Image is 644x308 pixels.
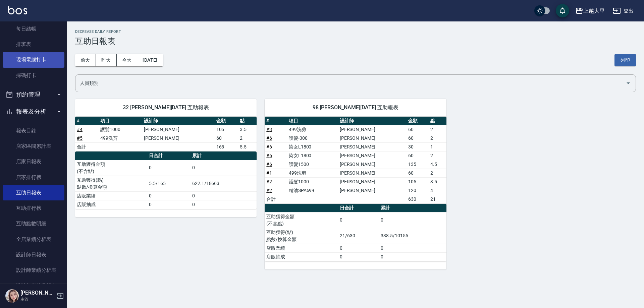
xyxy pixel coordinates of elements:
td: 互助獲得金額 (不含點) [265,212,338,228]
td: 護髮1000 [99,125,142,134]
td: [PERSON_NAME] [338,134,407,142]
td: 105 [215,125,238,134]
td: 5.5 [238,142,257,151]
h2: Decrease Daily Report [75,29,636,34]
th: 日合計 [147,151,191,160]
td: [PERSON_NAME] [142,125,215,134]
a: #4 [77,127,83,132]
td: 0 [191,191,257,200]
a: 全店業績分析表 [3,232,64,247]
td: 店販業績 [265,244,338,252]
span: 98 [PERSON_NAME][DATE] 互助報表 [273,104,438,111]
th: 設計師 [338,117,407,125]
td: 60 [407,169,429,177]
a: 店家排行榜 [3,170,64,185]
td: 120 [407,186,429,195]
td: 5.5/165 [147,176,191,191]
td: [PERSON_NAME] [338,177,407,186]
td: [PERSON_NAME] [338,186,407,195]
td: 21 [429,195,446,203]
td: 338.5/10155 [379,228,446,244]
a: #3 [266,127,272,132]
a: 排班表 [3,37,64,52]
a: 掃碼打卡 [3,68,64,83]
td: 105 [407,177,429,186]
th: 累計 [191,151,257,160]
td: 0 [338,252,379,261]
button: 預約管理 [3,86,64,103]
button: 昨天 [96,54,117,66]
a: #6 [266,153,272,158]
button: 上越大里 [573,4,607,18]
td: 互助獲得金額 (不含點) [75,160,147,176]
td: 店販抽成 [265,252,338,261]
a: #6 [266,162,272,167]
td: 合計 [265,195,287,203]
a: 報表目錄 [3,123,64,138]
th: 金額 [215,117,238,125]
table: a dense table [265,204,446,261]
button: 報表及分析 [3,103,64,120]
th: # [75,117,99,125]
th: 設計師 [142,117,215,125]
td: 0 [191,160,257,176]
td: [PERSON_NAME] [338,169,407,177]
td: 互助獲得(點) 點數/換算金額 [75,176,147,191]
button: 今天 [117,54,138,66]
div: 上越大里 [583,7,605,15]
td: 2 [429,125,446,134]
img: Person [5,289,19,303]
td: 店販業績 [75,191,147,200]
td: 店販抽成 [75,200,147,209]
td: 0 [191,200,257,209]
td: 0 [338,212,379,228]
a: 互助日報表 [3,185,64,200]
td: 60 [407,125,429,134]
td: 499洗剪 [287,125,338,134]
input: 人員名稱 [78,77,623,89]
button: 前天 [75,54,96,66]
a: 每日結帳 [3,21,64,37]
td: 499洗剪 [287,169,338,177]
td: 0 [147,200,191,209]
a: #6 [266,135,272,141]
button: 登出 [610,5,636,17]
button: [DATE] [137,54,163,66]
td: 0 [379,244,446,252]
td: 60 [407,151,429,160]
button: save [556,4,569,17]
th: 累計 [379,204,446,212]
a: 互助點數明細 [3,216,64,231]
a: #2 [266,179,272,184]
a: 設計師業績月報表 [3,278,64,293]
td: 165 [215,142,238,151]
th: 項目 [287,117,338,125]
a: 現場電腦打卡 [3,52,64,67]
td: [PERSON_NAME] [338,160,407,169]
p: 主管 [20,296,55,302]
a: #1 [266,170,272,176]
td: [PERSON_NAME] [338,151,407,160]
img: Logo [8,6,27,14]
td: 630 [407,195,429,203]
td: 622.1/18663 [191,176,257,191]
table: a dense table [265,117,446,204]
button: Open [623,78,634,88]
td: 染女L1800 [287,142,338,151]
td: 21/630 [338,228,379,244]
a: 互助排行榜 [3,200,64,216]
td: 0 [379,252,446,261]
h5: [PERSON_NAME] [20,290,55,296]
td: 互助獲得(點) 點數/換算金額 [265,228,338,244]
button: 列印 [614,54,636,66]
td: 0 [147,160,191,176]
td: 60 [215,134,238,142]
td: 1 [429,142,446,151]
td: 30 [407,142,429,151]
td: 0 [338,244,379,252]
td: 135 [407,160,429,169]
a: 店家區間累計表 [3,138,64,154]
a: 設計師業績分析表 [3,262,64,278]
th: 項目 [99,117,142,125]
td: 2 [238,134,257,142]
